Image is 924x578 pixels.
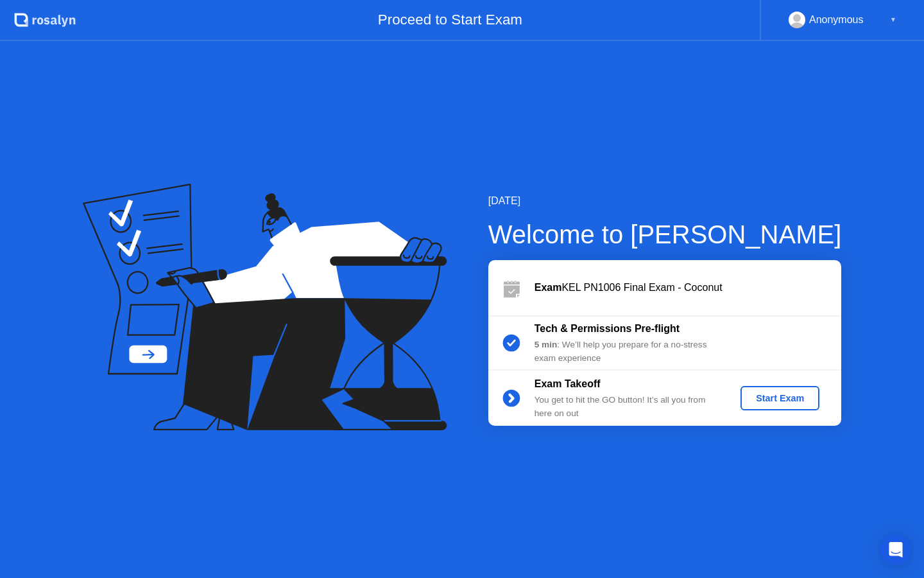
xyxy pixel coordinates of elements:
b: Exam [535,282,562,293]
div: Start Exam [746,393,814,403]
div: KEL PN1006 Final Exam - Coconut [535,280,841,295]
div: Anonymous [809,12,864,28]
div: You get to hit the GO button! It’s all you from here on out [535,394,719,420]
div: Welcome to [PERSON_NAME] [488,215,842,254]
div: [DATE] [488,193,842,209]
b: Exam Takeoff [535,378,601,389]
button: Start Exam [740,386,819,410]
b: Tech & Permissions Pre-flight [535,323,680,334]
div: : We’ll help you prepare for a no-stress exam experience [535,338,719,365]
b: 5 min [535,340,558,349]
div: Open Intercom Messenger [880,534,911,565]
div: ▼ [890,12,896,28]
